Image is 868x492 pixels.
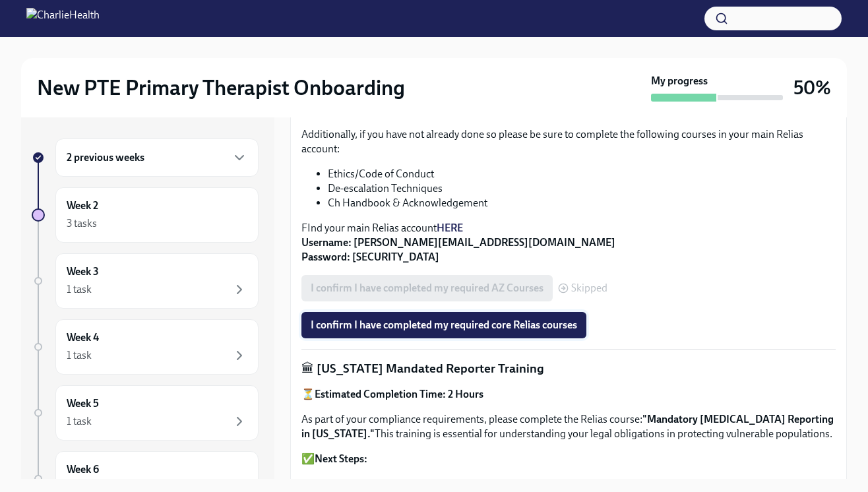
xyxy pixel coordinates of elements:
li: Ch Handbook & Acknowledgement [328,196,836,210]
a: Week 51 task [32,385,259,441]
div: 2 previous weeks [55,138,259,177]
h6: Week 4 [67,330,99,345]
a: Week 31 task [32,253,259,309]
h6: 2 previous weeks [67,150,144,165]
div: 3 tasks [67,216,97,231]
span: Skipped [571,283,607,293]
p: 🏛 [US_STATE] Mandated Reporter Training [301,360,836,377]
h3: 50% [793,76,831,100]
p: ⏳ [301,387,836,402]
a: Week 23 tasks [32,187,259,243]
h6: Week 5 [67,396,99,411]
img: CharlieHealth [26,8,100,29]
li: Ethics/Code of Conduct [328,167,836,181]
li: Complete the training in [GEOGRAPHIC_DATA]. [328,477,836,491]
h6: Week 6 [67,462,99,477]
h6: Week 3 [67,264,99,279]
strong: Username: [PERSON_NAME][EMAIL_ADDRESS][DOMAIN_NAME] Password: [SECURITY_DATA] [301,236,615,263]
p: ✅ [301,452,836,466]
h2: New PTE Primary Therapist Onboarding [37,75,405,101]
div: 1 task [67,414,92,429]
h6: Week 2 [67,199,98,213]
p: Additionally, if you have not already done so please be sure to complete the following courses in... [301,127,836,156]
strong: Estimated Completion Time: 2 Hours [315,388,483,400]
span: I confirm I have completed my required core Relias courses [311,319,577,332]
strong: Next Steps: [315,452,367,465]
a: Week 41 task [32,319,259,375]
strong: My progress [651,74,708,88]
div: 1 task [67,348,92,363]
p: As part of your compliance requirements, please complete the Relias course: This training is esse... [301,412,836,441]
li: De-escalation Techniques [328,181,836,196]
div: 1 task [67,282,92,297]
button: I confirm I have completed my required core Relias courses [301,312,586,338]
a: HERE [437,222,463,234]
p: FInd your main Relias account [301,221,836,264]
